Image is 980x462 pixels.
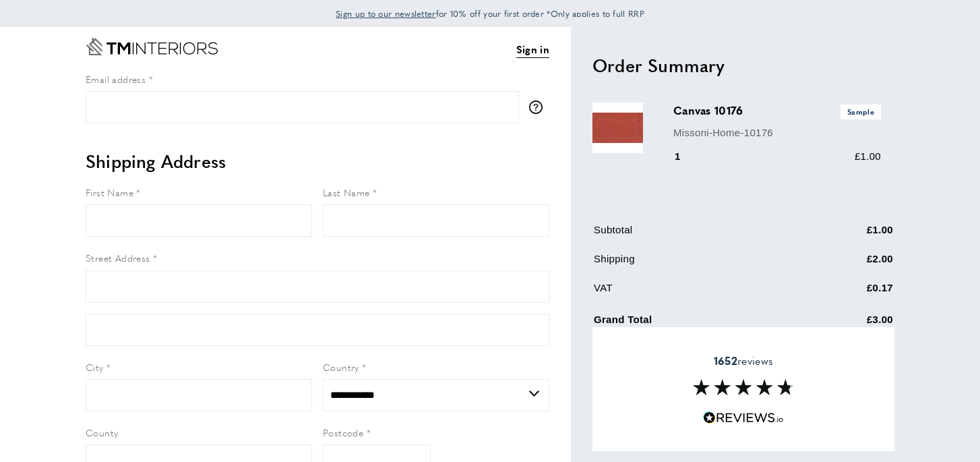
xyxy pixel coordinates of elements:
[594,222,799,248] td: Subtotal
[516,41,549,58] a: Sign in
[86,149,549,173] h2: Shipping Address
[86,38,218,55] a: Go to Home page
[714,353,737,368] strong: 1652
[592,53,894,78] h2: Order Summary
[673,125,881,141] p: Missoni-Home-10176
[855,150,881,162] span: £1.00
[594,309,799,338] td: Grand Total
[529,100,549,114] button: More information
[336,7,436,20] span: Sign up to our newsletter
[800,309,893,338] td: £3.00
[673,148,700,165] div: 1
[714,354,773,368] span: reviews
[86,426,118,439] span: County
[840,105,881,119] span: Sample
[673,103,881,119] h3: Canvas 10176
[800,222,893,248] td: £1.00
[336,7,644,20] span: for 10% off your first order *Only applies to full RRP
[323,360,359,374] span: Country
[86,72,146,86] span: Email address
[693,379,794,395] img: Reviews section
[594,280,799,306] td: VAT
[800,251,893,277] td: £2.00
[703,411,784,424] img: Reviews.io 5 stars
[323,426,363,439] span: Postcode
[86,185,133,199] span: First Name
[594,251,799,277] td: Shipping
[800,280,893,306] td: £0.17
[592,103,643,153] img: Canvas 10176
[86,251,150,264] span: Street Address
[336,7,436,20] a: Sign up to our newsletter
[323,185,370,199] span: Last Name
[86,360,104,374] span: City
